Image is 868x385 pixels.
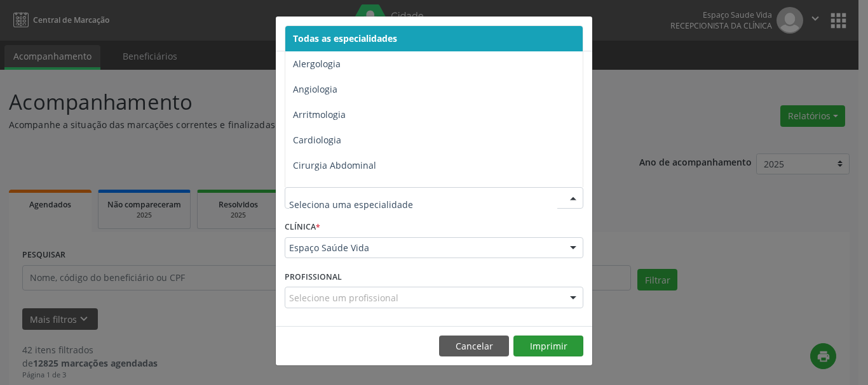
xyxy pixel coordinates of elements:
[285,25,430,42] h5: Relatório de agendamentos
[289,192,557,217] input: Seleciona uma especialidade
[293,134,341,146] span: Cardiologia
[285,218,320,237] label: CLÍNICA
[293,32,397,44] span: Todas as especialidades
[285,267,342,287] label: PROFISSIONAL
[289,291,398,304] span: Selecione um profissional
[293,58,341,70] span: Alergologia
[439,336,509,357] button: Cancelar
[293,159,376,171] span: Cirurgia Abdominal
[293,185,371,197] span: Cirurgia Bariatrica
[293,108,346,121] span: Arritmologia
[293,83,337,95] span: Angiologia
[289,242,557,254] span: Espaço Saúde Vida
[567,16,592,48] button: Close
[513,336,583,357] button: Imprimir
